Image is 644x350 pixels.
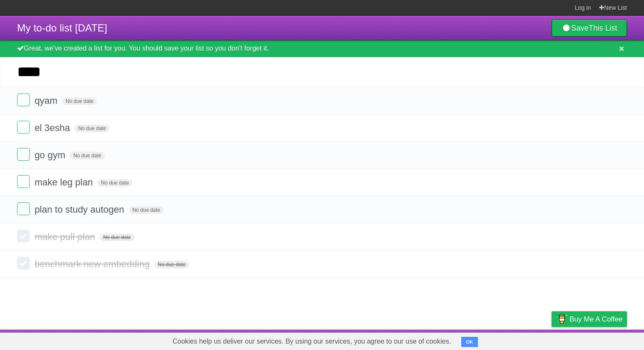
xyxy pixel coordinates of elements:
[34,95,60,106] span: qyam
[34,122,72,133] span: el 3esha
[573,332,627,348] a: Suggest a feature
[17,121,30,134] label: Done
[552,311,627,327] a: Buy me a coffee
[155,261,189,268] span: No due date
[17,22,107,34] span: My to-do list [DATE]
[540,332,563,348] a: Privacy
[512,332,530,348] a: Terms
[17,175,30,188] label: Done
[164,333,460,350] span: Cookies help us deliver our services. By using our services, you agree to our use of cookies.
[75,125,109,132] span: No due date
[556,312,567,326] img: Buy me a coffee
[17,202,30,215] label: Done
[34,231,97,242] span: make pull plan
[34,177,95,188] span: make leg plan
[438,332,456,348] a: About
[589,24,617,32] b: This List
[569,312,623,327] span: Buy me a coffee
[129,206,164,214] span: No due date
[34,204,126,215] span: plan to study autogen
[17,230,30,242] label: Done
[17,257,30,270] label: Done
[17,94,30,106] label: Done
[62,97,97,105] span: No due date
[100,233,134,241] span: No due date
[98,179,132,187] span: No due date
[466,332,501,348] a: Developers
[461,337,478,347] button: OK
[70,152,104,159] span: No due date
[17,148,30,161] label: Done
[34,150,67,160] span: go gym
[552,20,627,37] a: SaveThis List
[34,259,152,269] span: benchmark new embedding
